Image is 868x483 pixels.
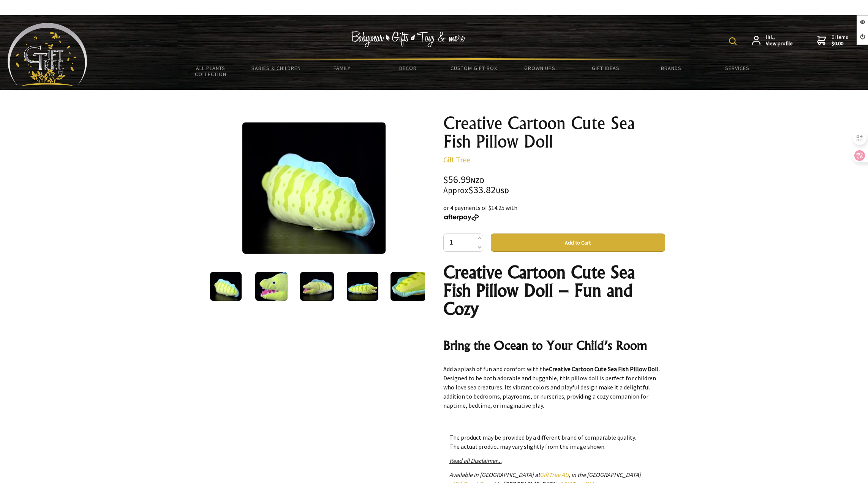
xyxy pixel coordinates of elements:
[242,122,386,254] img: Creative Cartoon Cute Sea Fish Pillow Doll
[766,34,793,47] span: Hi L,
[443,185,468,195] small: Approx
[375,60,441,76] a: Decor
[449,457,502,464] a: Read all Disclaimer...
[704,60,770,76] a: Services
[309,60,375,76] a: Family
[443,364,665,410] p: Add a splash of fun and comfort with the . Designed to be both adorable and huggable, this pillow...
[729,37,737,45] img: product search
[540,471,569,478] a: GiftTree AU
[471,176,484,185] span: NZD
[178,60,243,82] a: All Plants Collection
[507,60,572,76] a: Grown Ups
[832,40,848,47] strong: $0.00
[391,272,425,301] img: Creative Cartoon Cute Sea Fish Pillow Doll
[449,433,659,451] p: The product may be provided by a different brand of comparable quality. The actual product may va...
[443,262,635,319] strong: Creative Cartoon Cute Sea Fish Pillow Doll – Fun and Cozy
[491,234,665,252] button: Add to Cart
[443,338,647,353] strong: Bring the Ocean to Your Child’s Room
[8,23,87,86] img: Babyware - Gifts - Toys and more...
[255,272,288,301] img: Creative Cartoon Cute Sea Fish Pillow Doll
[572,60,638,76] a: Gift Ideas
[443,415,665,442] p: Soft and durable, this pillow doll is suitable for kids of all ages. It also makes a thoughtful g...
[496,186,509,195] span: USD
[210,272,242,301] img: Creative Cartoon Cute Sea Fish Pillow Doll
[443,155,470,164] a: Gift Tree
[351,31,465,47] img: Babywear - Gifts - Toys & more
[549,365,659,373] strong: Creative Cartoon Cute Sea Fish Pillow Doll
[443,114,665,151] h1: Creative Cartoon Cute Sea Fish Pillow Doll
[443,214,480,221] img: Afterpay
[752,34,793,47] a: Hi L,View profile
[347,272,379,301] img: Creative Cartoon Cute Sea Fish Pillow Doll
[300,272,334,301] img: Creative Cartoon Cute Sea Fish Pillow Doll
[443,203,665,221] div: or 4 payments of $14.25 with
[766,40,793,47] strong: View profile
[441,60,507,76] a: Custom Gift Box
[817,34,848,47] a: 0 items$0.00
[243,60,309,76] a: Babies & Children
[443,175,665,195] div: $56.99 $33.82
[832,33,848,47] span: 0 items
[639,60,704,76] a: Brands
